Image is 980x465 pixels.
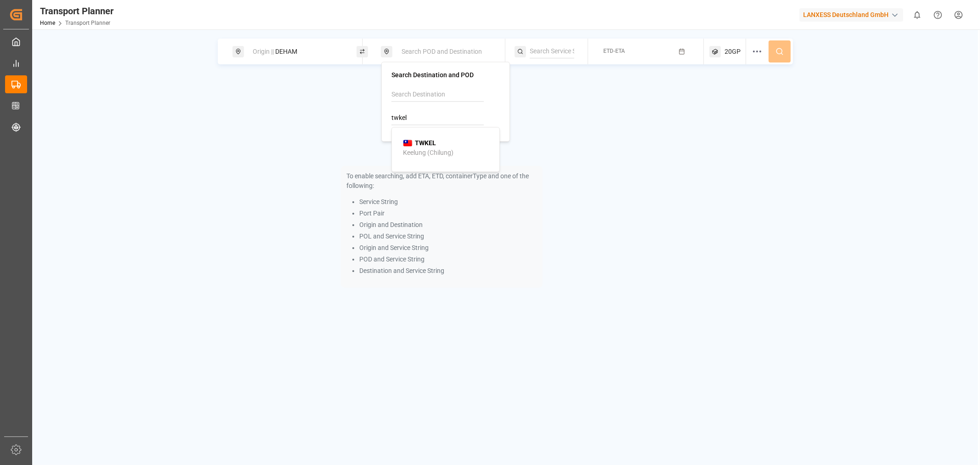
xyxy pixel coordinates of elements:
[391,111,484,125] input: Search POD
[391,72,500,78] h4: Search Destination and POD
[603,48,625,54] span: ETD-ETA
[359,220,537,230] li: Origin and Destination
[40,4,113,18] div: Transport Planner
[725,47,741,57] span: 20GP
[40,20,55,26] a: Home
[359,243,537,253] li: Origin and Service String
[359,232,537,241] li: POL and Service String
[359,266,537,276] li: Destination and Service String
[907,5,928,25] button: show 0 new notifications
[391,88,484,102] input: Search Destination
[403,140,413,147] img: country
[248,43,347,60] div: DEHAM
[799,8,903,22] div: LANXESS Deutschland GmbH
[346,171,537,191] p: To enable searching, add ETA, ETD, containerType and one of the following:
[402,48,482,55] span: Search POD and Destination
[415,139,436,147] b: TWKEL
[530,45,574,58] input: Search Service String
[359,209,537,218] li: Port Pair
[594,43,698,61] button: ETD-ETA
[403,148,453,158] div: Keelung (Chilung)
[799,6,907,23] button: LANXESS Deutschland GmbH
[253,48,274,55] span: Origin ||
[359,197,537,207] li: Service String
[928,5,948,25] button: Help Center
[359,255,537,264] li: POD and Service String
